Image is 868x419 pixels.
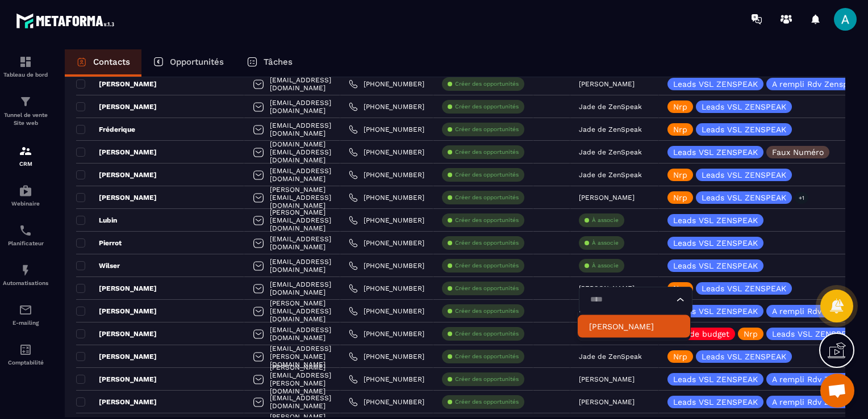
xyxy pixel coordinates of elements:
[673,262,758,270] p: Leads VSL ZENSPEAK
[19,303,32,317] img: email
[589,321,679,332] p: Sofia de Zenspeak
[673,239,758,247] p: Leads VSL ZENSPEAK
[349,79,424,89] a: [PHONE_NUMBER]
[349,148,424,157] a: [PHONE_NUMBER]
[592,239,619,247] p: À associe
[455,194,519,202] p: Créer des opportunités
[673,398,758,406] p: Leads VSL ZENSPEAK
[673,194,687,202] p: Nrp
[76,261,120,270] p: Wilser
[772,307,862,315] p: A rempli Rdv Zenspeak
[3,334,48,374] a: accountantaccountantComptabilité
[455,262,519,270] p: Créer des opportunités
[349,284,424,293] a: [PHONE_NUMBER]
[579,125,642,133] p: Jade de ZenSpeak
[702,103,786,111] p: Leads VSL ZENSPEAK
[19,343,32,357] img: accountant
[264,57,293,67] p: Tâches
[579,80,635,88] p: [PERSON_NAME]
[579,398,635,406] p: [PERSON_NAME]
[579,171,642,179] p: Jade de ZenSpeak
[455,171,519,179] p: Créer des opportunités
[579,103,642,111] p: Jade de ZenSpeak
[455,398,519,406] p: Créer des opportunités
[235,49,304,77] a: Tâches
[76,79,157,89] p: [PERSON_NAME]
[592,262,619,270] p: À associe
[455,239,519,247] p: Créer des opportunités
[702,194,786,202] p: Leads VSL ZENSPEAK
[673,216,758,224] p: Leads VSL ZENSPEAK
[455,375,519,383] p: Créer des opportunités
[19,95,32,108] img: formation
[772,375,862,383] p: A rempli Rdv Zenspeak
[349,193,424,202] a: [PHONE_NUMBER]
[579,194,635,202] p: [PERSON_NAME]
[19,144,32,158] img: formation
[19,224,32,237] img: scheduler
[76,375,157,384] p: [PERSON_NAME]
[673,103,687,111] p: Nrp
[673,80,758,88] p: Leads VSL ZENSPEAK
[349,238,424,248] a: [PHONE_NUMBER]
[3,215,48,255] a: schedulerschedulerPlanificateur
[349,307,424,316] a: [PHONE_NUMBER]
[3,240,48,246] p: Planificateur
[170,57,224,67] p: Opportunités
[820,374,854,408] div: Ouvrir le chat
[579,148,642,156] p: Jade de ZenSpeak
[3,47,48,86] a: formationformationTableau de bord
[3,280,48,286] p: Automatisations
[772,330,857,338] p: Leads VSL ZENSPEAK
[3,161,48,167] p: CRM
[772,148,824,156] p: Faux Numéro
[673,307,758,315] p: Leads VSL ZENSPEAK
[76,307,157,316] p: [PERSON_NAME]
[3,111,48,127] p: Tunnel de vente Site web
[349,102,424,111] a: [PHONE_NUMBER]
[673,375,758,383] p: Leads VSL ZENSPEAK
[76,238,122,248] p: Pierrot
[455,80,519,88] p: Créer des opportunités
[673,284,687,292] p: Nrp
[3,320,48,326] p: E-mailing
[76,397,157,407] p: [PERSON_NAME]
[19,263,32,277] img: automations
[702,171,786,179] p: Leads VSL ZENSPEAK
[3,255,48,295] a: automationsautomationsAutomatisations
[455,103,519,111] p: Créer des opportunités
[349,216,424,225] a: [PHONE_NUMBER]
[76,170,157,179] p: [PERSON_NAME]
[772,80,862,88] p: A rempli Rdv Zenspeak
[349,352,424,361] a: [PHONE_NUMBER]
[673,353,687,361] p: Nrp
[76,193,157,202] p: [PERSON_NAME]
[76,216,117,225] p: Lubin
[3,86,48,136] a: formationformationTunnel de vente Site web
[349,125,424,134] a: [PHONE_NUMBER]
[455,353,519,361] p: Créer des opportunités
[579,353,642,361] p: Jade de ZenSpeak
[455,330,519,338] p: Créer des opportunités
[3,359,48,366] p: Comptabilité
[19,55,32,69] img: formation
[16,10,118,31] img: logo
[702,284,786,292] p: Leads VSL ZENSPEAK
[19,184,32,198] img: automations
[579,284,635,292] p: [PERSON_NAME]
[76,148,157,157] p: [PERSON_NAME]
[3,136,48,175] a: formationformationCRM
[772,398,862,406] p: A rempli Rdv Zenspeak
[455,148,519,156] p: Créer des opportunités
[455,307,519,315] p: Créer des opportunités
[592,216,619,224] p: À associe
[93,57,130,67] p: Contacts
[673,125,687,133] p: Nrp
[744,330,758,338] p: Nrp
[702,125,786,133] p: Leads VSL ZENSPEAK
[3,72,48,78] p: Tableau de bord
[141,49,235,77] a: Opportunités
[455,125,519,133] p: Créer des opportunités
[3,175,48,215] a: automationsautomationsWebinaire
[673,148,758,156] p: Leads VSL ZENSPEAK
